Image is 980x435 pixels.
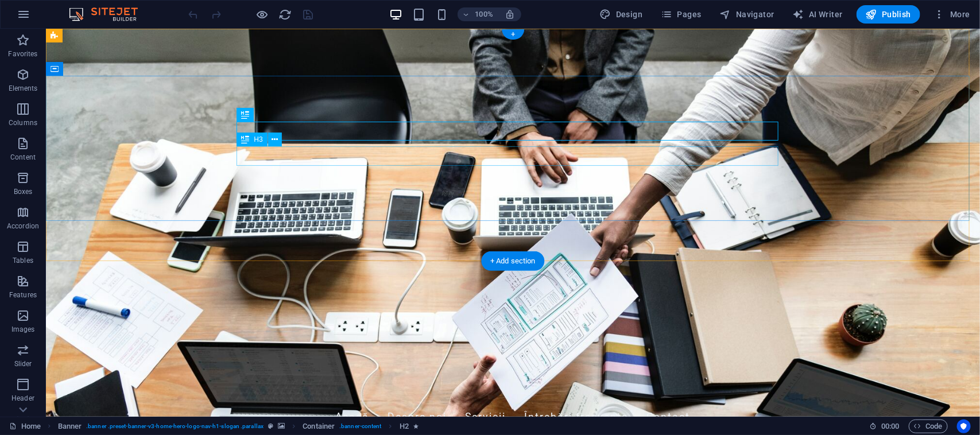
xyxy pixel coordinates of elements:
span: Pages [661,9,701,20]
button: Pages [656,5,706,24]
p: Images [11,325,35,334]
p: Features [9,290,37,300]
span: Click to select. Double-click to edit [303,420,335,433]
p: Favorites [8,49,37,59]
i: This element contains a background [278,423,285,429]
i: This element is a customizable preset [268,423,273,429]
span: . banner .preset-banner-v3-home-hero-logo-nav-h1-slogan .parallax [86,420,264,433]
span: AI Writer [793,9,843,20]
button: Click here to leave preview mode and continue editing [255,7,269,21]
div: Design (Ctrl+Alt+Y) [595,5,648,24]
p: Columns [9,118,37,127]
button: Design [595,5,648,24]
span: Publish [866,9,911,20]
nav: breadcrumb [58,420,419,433]
p: Slider [14,359,32,368]
h6: 100% [475,7,493,21]
span: More [934,9,970,20]
button: reload [278,7,292,21]
span: : [889,422,891,430]
p: Content [10,153,36,162]
span: . banner-content [339,420,381,433]
div: + [502,29,524,40]
i: On resize automatically adjust zoom level to fit chosen device. [505,9,515,20]
span: Design [600,9,643,20]
p: Accordion [7,222,39,231]
a: Click to cancel selection. Double-click to open Pages [9,420,41,433]
button: AI Writer [788,5,847,24]
button: Code [909,420,948,433]
i: Element contains an animation [413,423,419,429]
i: Reload page [279,8,292,21]
p: Boxes [14,187,33,196]
button: Usercentrics [957,420,971,433]
span: Code [914,420,943,433]
h6: Session time [869,420,900,433]
button: Navigator [715,5,779,24]
span: Click to select. Double-click to edit [400,420,409,433]
button: 100% [458,7,498,21]
p: Header [11,394,34,403]
span: 00 00 [881,420,899,433]
button: More [929,5,975,24]
button: Publish [857,5,920,24]
img: Editor Logo [66,7,152,21]
span: H3 [254,136,262,143]
span: Click to select. Double-click to edit [58,420,82,433]
p: Tables [13,256,33,265]
div: + Add section [481,251,545,271]
span: Navigator [720,9,774,20]
p: Elements [9,84,38,93]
